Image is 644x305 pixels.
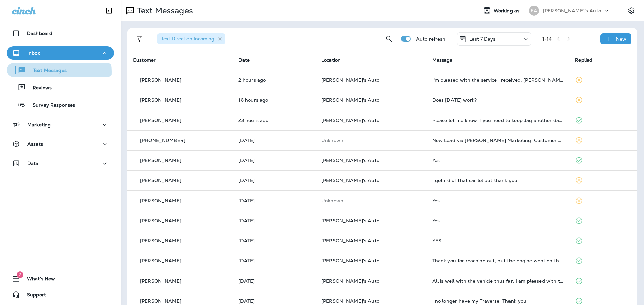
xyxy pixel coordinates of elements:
[321,97,379,103] span: [PERSON_NAME]'s Auto
[321,117,379,123] span: [PERSON_NAME]'s Auto
[26,68,67,74] p: Text Messages
[238,158,311,163] p: Oct 13, 2025 05:11 PM
[432,298,565,304] div: I no longer have my Traverse. Thank you!
[432,178,565,183] div: I got rid of that car lol but thank you!
[321,198,422,203] p: This customer does not have a last location and the phone number they messaged is not assigned to...
[100,4,118,17] button: Collapse Sidebar
[20,276,55,284] span: What's New
[432,138,565,143] div: New Lead via Merrick Marketing, Customer Name: Andrew S., Contact info: Masked phone number avail...
[238,218,311,223] p: Oct 12, 2025 01:58 PM
[7,98,114,112] button: Survey Responses
[238,298,311,304] p: Oct 8, 2025 11:29 AM
[432,258,565,263] div: Thank you for reaching out, but the engine went on the Hyundai
[321,77,379,83] span: [PERSON_NAME]'s Auto
[140,258,181,263] p: [PERSON_NAME]
[575,57,592,63] span: Replied
[432,57,453,63] span: Message
[7,63,114,77] button: Text Messages
[7,80,114,94] button: Reviews
[27,50,40,56] p: Inbox
[238,138,311,143] p: Oct 14, 2025 08:18 AM
[140,238,181,243] p: [PERSON_NAME]
[157,33,225,44] div: Text Direction:Incoming
[238,97,311,103] p: Oct 14, 2025 06:34 PM
[321,57,341,63] span: Location
[133,57,156,63] span: Customer
[134,6,193,16] p: Text Messages
[7,137,114,151] button: Assets
[432,158,565,163] div: Yes
[238,77,311,83] p: Oct 15, 2025 07:56 AM
[7,46,114,60] button: Inbox
[140,158,181,163] p: [PERSON_NAME]
[542,36,552,42] div: 1 - 14
[382,32,396,46] button: Search Messages
[321,138,422,143] p: This customer does not have a last location and the phone number they messaged is not assigned to...
[238,118,311,123] p: Oct 14, 2025 11:38 AM
[7,118,114,131] button: Marketing
[26,85,52,91] p: Reviews
[432,238,565,243] div: YES
[26,102,75,109] p: Survey Responses
[238,198,311,203] p: Oct 12, 2025 03:05 PM
[432,198,565,203] div: Yes
[432,218,565,223] div: Yes
[20,292,46,300] span: Support
[321,258,379,264] span: [PERSON_NAME]'s Auto
[416,36,446,42] p: Auto refresh
[494,8,522,14] span: Working as:
[238,258,311,263] p: Oct 11, 2025 11:19 AM
[543,8,601,13] p: [PERSON_NAME]'s Auto
[161,35,214,42] span: Text Direction : Incoming
[140,97,181,103] p: [PERSON_NAME]
[7,288,114,301] button: Support
[140,178,181,183] p: [PERSON_NAME]
[238,278,311,284] p: Oct 10, 2025 02:21 PM
[238,238,311,243] p: Oct 12, 2025 01:08 PM
[140,218,181,223] p: [PERSON_NAME]
[321,238,379,244] span: [PERSON_NAME]'s Auto
[27,161,39,166] p: Data
[27,141,43,147] p: Assets
[432,77,565,83] div: I'm pleased with the service I received. Amy Pedon
[27,122,51,127] p: Marketing
[616,36,626,42] p: New
[7,27,114,40] button: Dashboard
[140,138,185,143] p: [PHONE_NUMBER]
[140,198,181,203] p: [PERSON_NAME]
[432,97,565,103] div: Does this Thursday work?
[133,32,146,46] button: Filters
[321,177,379,183] span: [PERSON_NAME]'s Auto
[321,298,379,304] span: [PERSON_NAME]'s Auto
[469,36,496,42] p: Last 7 Days
[140,118,181,123] p: [PERSON_NAME]
[321,278,379,284] span: [PERSON_NAME]'s Auto
[238,178,311,183] p: Oct 13, 2025 03:31 PM
[7,157,114,170] button: Data
[625,5,637,17] button: Settings
[140,298,181,304] p: [PERSON_NAME]
[321,157,379,163] span: [PERSON_NAME]'s Auto
[140,77,181,83] p: [PERSON_NAME]
[7,272,114,285] button: 7What's New
[140,278,181,284] p: [PERSON_NAME]
[27,31,52,36] p: Dashboard
[529,6,539,16] div: EA
[17,271,23,278] span: 7
[238,57,250,63] span: Date
[432,118,565,123] div: Please let me know if you need to keep Jag another day so I can arrange rides to appts tomorrow. ...
[321,218,379,224] span: [PERSON_NAME]'s Auto
[432,278,565,284] div: All is well with the vehicle thus far. I am pleased with the service provided. FYI, if Iwas not s...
